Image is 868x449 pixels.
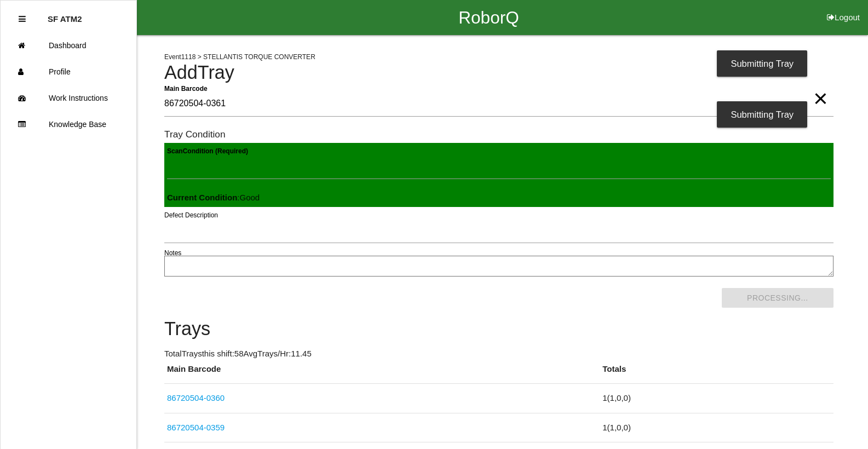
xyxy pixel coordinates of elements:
td: 1 ( 1 , 0 , 0 ) [600,384,833,413]
a: 86720504-0360 [167,393,225,402]
div: Close [19,6,26,32]
a: Work Instructions [1,85,136,111]
a: 86720504-0359 [167,423,225,432]
label: Notes [164,248,181,258]
th: Main Barcode [164,363,600,384]
span: Event 1118 > STELLANTIS TORQUE CONVERTER [164,53,315,61]
div: Submitting Tray [717,50,807,77]
td: 1 ( 1 , 0 , 0 ) [600,413,833,442]
span: Clear Input [813,77,827,99]
b: Main Barcode [164,84,208,92]
b: Scan Condition (Required) [167,147,248,155]
label: Defect Description [164,210,218,220]
div: Submitting Tray [717,101,807,128]
p: Total Trays this shift: 58 Avg Trays /Hr: 11.45 [164,348,833,360]
span: : Good [167,193,260,202]
a: Knowledge Base [1,111,136,137]
input: Required [164,91,833,117]
p: SF ATM2 [48,6,82,24]
th: Totals [600,363,833,384]
h4: Add Tray [164,62,833,83]
h4: Trays [164,319,833,339]
a: Dashboard [1,32,136,59]
a: Profile [1,59,136,85]
h6: Tray Condition [164,129,833,140]
b: Current Condition [167,193,237,202]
